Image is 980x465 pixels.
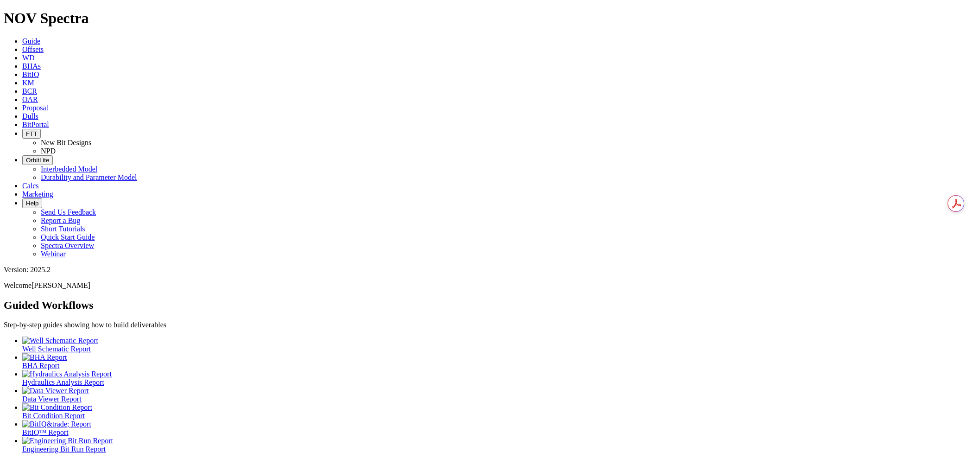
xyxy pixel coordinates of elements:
a: Durability and Parameter Model [41,173,137,181]
span: Engineering Bit Run Report [22,445,106,453]
a: Dulls [22,112,38,120]
h2: Guided Workflows [4,299,976,312]
a: Proposal [22,104,48,112]
img: Engineering Bit Run Report [22,437,113,445]
a: New Bit Designs [41,139,91,147]
a: Quick Start Guide [41,233,95,241]
span: Bit Condition Report [22,412,85,420]
button: FTT [22,129,41,139]
div: Version: 2025.2 [4,266,976,274]
span: OrbitLite [26,157,49,164]
span: BHA Report [22,362,59,369]
a: BCR [22,87,37,95]
span: [PERSON_NAME] [32,281,90,289]
a: WD [22,54,35,62]
a: Short Tutorials [41,225,85,233]
a: OAR [22,96,38,103]
a: BitIQ [22,70,39,78]
a: Well Schematic Report Well Schematic Report [22,337,976,353]
a: Hydraulics Analysis Report Hydraulics Analysis Report [22,370,976,386]
a: Bit Condition Report Bit Condition Report [22,403,976,420]
a: BHAs [22,62,41,70]
a: Marketing [22,190,53,198]
a: BitPortal [22,121,49,128]
p: Step-by-step guides showing how to build deliverables [4,321,976,329]
a: Engineering Bit Run Report Engineering Bit Run Report [22,437,976,453]
span: BitIQ™ Report [22,428,69,436]
a: NPD [41,147,56,155]
span: FTT [26,130,37,137]
button: OrbitLite [22,155,53,165]
span: Hydraulics Analysis Report [22,378,104,386]
a: BHA Report BHA Report [22,353,976,369]
a: Data Viewer Report Data Viewer Report [22,387,976,403]
a: BitIQ&trade; Report BitIQ™ Report [22,420,976,436]
img: Bit Condition Report [22,403,92,412]
span: Well Schematic Report [22,345,91,353]
img: BHA Report [22,353,67,362]
a: Send Us Feedback [41,208,96,216]
img: Data Viewer Report [22,387,89,395]
a: Interbedded Model [41,165,97,173]
img: BitIQ&trade; Report [22,420,91,428]
a: Calcs [22,182,39,190]
a: Guide [22,37,40,45]
span: Help [26,200,38,207]
a: Spectra Overview [41,242,94,249]
h1: NOV Spectra [4,10,976,27]
img: Hydraulics Analysis Report [22,370,112,378]
a: Report a Bug [41,217,80,224]
button: Help [22,198,42,208]
span: Data Viewer Report [22,395,82,403]
img: Well Schematic Report [22,337,98,345]
a: Webinar [41,250,66,258]
a: KM [22,79,34,87]
a: Offsets [22,45,44,53]
p: Welcome [4,281,976,290]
